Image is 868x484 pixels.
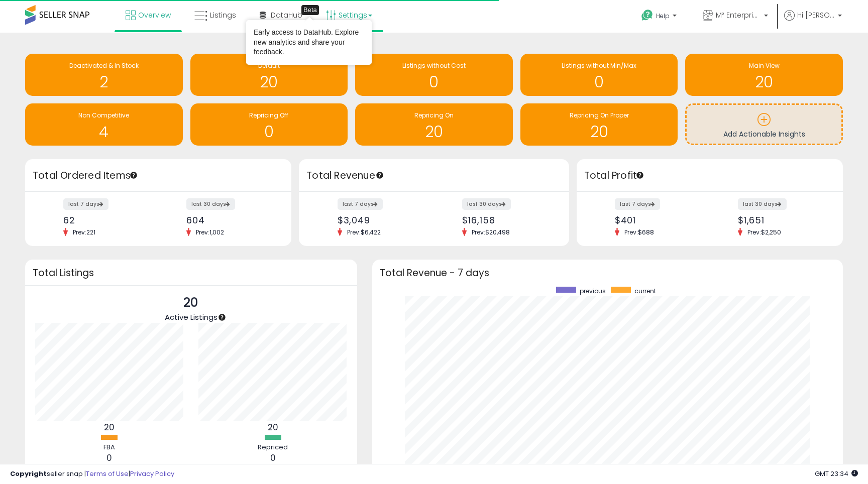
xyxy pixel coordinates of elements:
span: Main View [749,61,780,70]
span: Repricing On Proper [570,111,629,119]
a: Non Competitive 4 [25,103,183,146]
h1: 20 [360,124,508,140]
label: last 7 days [338,198,383,210]
div: Early access to DataHub. Explore new analytics and share your feedback. [254,28,364,57]
a: Hi [PERSON_NAME] [784,10,842,33]
a: Repricing Off 0 [190,103,348,146]
a: Repricing On 20 [355,103,513,146]
span: Prev: $688 [619,228,659,236]
label: last 7 days [63,198,108,210]
span: DataHub [271,10,302,20]
a: Deactivated & In Stock 2 [25,54,183,96]
span: previous [580,287,606,295]
h1: 20 [525,124,673,140]
span: Listings without Cost [402,61,466,70]
b: 0 [106,452,112,464]
h3: Total Revenue - 7 days [380,269,835,277]
div: FBA [79,443,140,452]
div: 62 [63,215,151,225]
div: seller snap | | [10,469,174,479]
a: Default 20 [190,54,348,96]
h1: 4 [30,124,178,140]
div: 604 [186,215,274,225]
label: last 7 days [615,198,660,210]
a: Help [633,2,687,33]
span: Add Actionable Insights [723,129,805,139]
div: Tooltip anchor [635,171,644,180]
span: Repricing Off [249,111,288,119]
span: Default [258,61,280,70]
label: last 30 days [462,198,511,210]
label: last 30 days [186,198,235,210]
span: current [634,287,656,295]
b: 0 [270,452,276,464]
h3: Total Revenue [306,169,562,183]
h1: 2 [30,74,178,90]
span: Repricing On [414,111,454,119]
div: $3,049 [338,215,426,225]
span: Help [656,12,670,20]
h3: Total Ordered Items [33,169,284,183]
h1: 20 [195,74,343,90]
span: Hi [PERSON_NAME] [797,10,835,20]
a: Privacy Policy [130,469,174,478]
span: Prev: 221 [68,228,100,236]
strong: Copyright [10,469,47,478]
span: Listings without Min/Max [562,61,636,70]
a: Repricing On Proper 20 [520,103,678,146]
h1: 0 [525,74,673,90]
div: $401 [615,215,702,225]
a: Listings without Min/Max 0 [520,54,678,96]
b: 20 [104,421,115,433]
span: Prev: $20,498 [467,228,515,236]
b: 20 [268,421,278,433]
div: Tooltip anchor [301,5,319,15]
span: Prev: $2,250 [742,228,786,236]
div: Tooltip anchor [218,313,227,322]
span: Active Listings [165,312,218,322]
span: M² Enterprises [716,10,761,20]
div: Tooltip anchor [375,171,384,180]
span: Deactivated & In Stock [69,61,139,70]
p: 20 [165,293,218,312]
h1: 0 [360,74,508,90]
span: Prev: $6,422 [342,228,386,236]
a: Terms of Use [86,469,129,478]
h1: 0 [195,124,343,140]
h3: Total Profit [584,169,835,183]
span: Prev: 1,002 [191,228,229,236]
span: Overview [138,10,171,20]
a: Main View 20 [685,54,843,96]
span: 2025-10-12 23:34 GMT [815,469,858,478]
a: Listings without Cost 0 [355,54,513,96]
div: $16,158 [462,215,551,225]
i: Get Help [641,9,654,22]
label: last 30 days [738,198,787,210]
h3: Total Listings [33,269,350,277]
div: Repriced [243,443,303,452]
a: Add Actionable Insights [687,105,841,144]
div: Tooltip anchor [129,171,138,180]
div: $1,651 [738,215,825,225]
span: Listings [210,10,236,20]
h1: 20 [690,74,838,90]
span: Non Competitive [78,111,129,119]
